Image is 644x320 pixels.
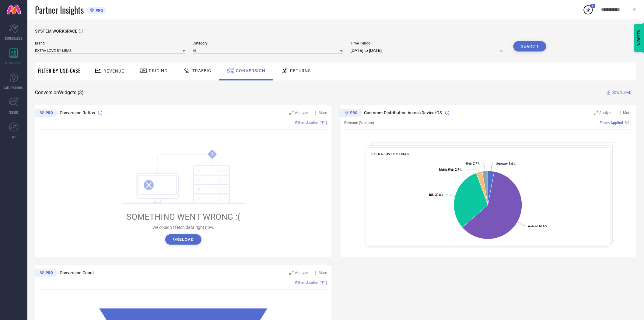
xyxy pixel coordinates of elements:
[429,194,443,197] text: : 30.8 %
[528,225,537,228] tspan: Android
[193,41,343,45] span: Category
[631,121,632,125] span: |
[371,152,408,156] span: EXTRA LOVE BY LIBAS
[319,271,327,275] span: More
[35,269,58,278] div: Premium
[351,47,506,54] input: Select time period
[35,29,77,34] span: SYSTEM WORKSPACE
[35,109,58,118] div: Premium
[351,41,506,45] span: Time Period
[35,90,84,96] span: Conversion Widgets ( 3 )
[295,271,308,275] span: Analyse
[295,111,308,115] span: Analyse
[340,109,362,118] div: Premium
[5,36,23,41] span: SCORECARDS
[600,121,623,125] span: Filters Applied
[289,111,294,115] svg: Zoom
[5,85,23,90] span: SUGGESTIONS
[326,121,327,125] span: |
[11,135,17,139] span: FWD
[35,4,84,16] span: Partner Insights
[149,68,168,73] span: Pricing
[364,110,442,115] span: Customer Distribution Across Device/OS
[296,121,319,125] span: Filters Applied
[513,41,546,52] button: Search
[35,41,185,45] span: Brand
[600,111,613,115] span: Analyse
[152,225,214,230] span: We couldn’t fetch data right now.
[429,194,434,197] tspan: IOS
[38,67,81,74] span: Filter By Use-Case
[94,8,103,13] span: PRO
[623,111,632,115] span: More
[466,162,471,165] tspan: Web
[496,162,516,166] text: : 3.0 %
[9,110,19,115] span: TRENDS
[103,69,124,73] span: Revenue
[466,162,480,165] text: : 2.7 %
[319,111,327,115] span: More
[212,151,213,158] tspan: !
[289,271,294,275] svg: Zoom
[296,281,319,285] span: Filters Applied
[592,4,594,8] span: 1
[192,68,211,73] span: Traffic
[345,121,374,125] span: Revenue (% share)
[5,61,22,65] span: WORKSPACE
[290,68,311,73] span: Returns
[594,111,598,115] svg: Zoom
[439,168,453,171] tspan: Mobile Web
[326,281,327,285] span: |
[612,90,632,96] span: DOWNLOAD
[60,110,95,115] span: Conversion Ratios
[583,4,594,15] div: Open download list
[528,225,547,228] text: : 60.6 %
[126,212,240,222] span: SOMETHING WENT WRONG :(
[165,234,201,245] button: ↻Reload
[439,168,462,171] text: : 2.9 %
[496,162,507,166] tspan: Unknown
[60,270,94,275] span: Conversion Count
[236,68,265,73] span: Conversion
